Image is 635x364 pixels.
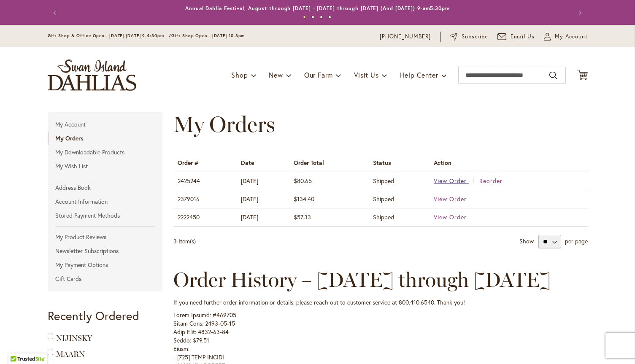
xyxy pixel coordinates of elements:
button: My Account [544,32,588,41]
td: 2379016 [173,190,237,208]
a: Account Information [48,195,163,208]
span: Our Farm [304,70,333,79]
a: View Order [434,195,467,203]
a: store logo [48,59,136,91]
span: 3 Item(s) [173,237,196,245]
span: Gift Shop & Office Open - [DATE]-[DATE] 9-4:30pm / [48,33,172,38]
td: [DATE] [237,208,289,226]
strong: Recently Ordered [48,308,139,324]
h2: Order History – [DATE] through [DATE] [173,270,588,290]
span: $57.33 [294,213,311,221]
button: 2 of 4 [311,16,314,19]
a: [PHONE_NUMBER] [380,32,431,41]
td: Shipped [369,190,430,208]
a: Address Book [48,181,163,194]
a: Stored Payment Methods [48,209,163,222]
a: View Order [434,177,478,185]
a: My Account [48,118,163,131]
span: Gift Shop Open - [DATE] 10-3pm [171,33,245,38]
span: View Order [434,177,467,185]
th: Action [430,154,587,172]
th: Order Total [289,154,369,172]
span: New [269,70,283,79]
strong: My Orders [48,132,163,145]
th: Order # [173,154,237,172]
td: 2222450 [173,208,237,226]
td: [DATE] [237,190,289,208]
span: Subscribe [462,32,488,41]
span: Shop [231,70,248,79]
a: Subscribe [450,32,488,41]
span: Visit Us [354,70,378,79]
button: 1 of 4 [303,16,306,19]
a: My Product Reviews [48,231,163,243]
a: My Wish List [48,160,163,173]
a: Newsletter Subscriptions [48,245,163,257]
button: Previous [48,4,65,21]
td: [DATE] [237,172,289,190]
button: 3 of 4 [320,16,323,19]
strong: Show [519,237,534,245]
span: $80.65 [294,177,312,185]
a: Annual Dahlia Festival, August through [DATE] - [DATE] through [DATE] (And [DATE]) 9-am5:30pm [185,5,450,11]
p: If you need further order information or details, please reach out to customer service at 800.410... [173,298,588,307]
a: Reorder [479,177,503,185]
span: Email Us [511,32,535,41]
th: Status [369,154,430,172]
a: NIJINSKY [56,334,92,343]
span: $134.40 [294,195,314,203]
span: My Account [555,32,588,41]
a: Email Us [497,32,535,41]
span: My Orders [173,111,275,138]
td: Shipped [369,172,430,190]
iframe: Launch Accessibility Center [6,334,30,358]
a: My Downloadable Products [48,146,163,159]
a: Gift Cards [48,272,163,285]
a: View Order [434,213,467,221]
td: 2425244 [173,172,237,190]
a: MAARN [56,350,85,359]
span: Help Center [400,70,438,79]
span: per page [565,237,588,245]
td: Shipped [369,208,430,226]
a: My Payment Options [48,259,163,271]
button: 4 of 4 [328,16,331,19]
th: Date [237,154,289,172]
button: Next [571,4,588,21]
